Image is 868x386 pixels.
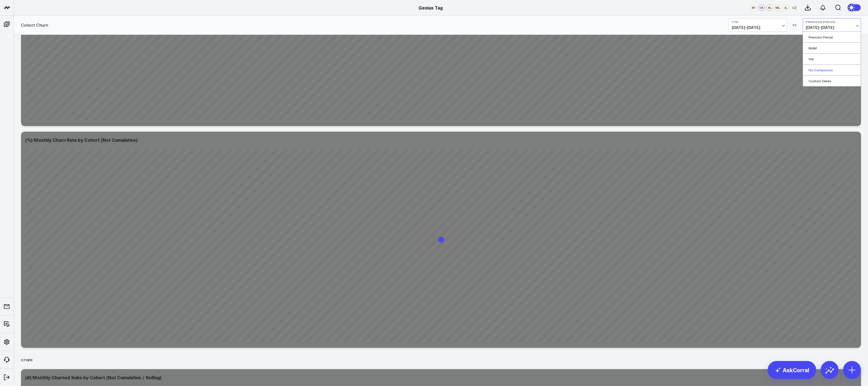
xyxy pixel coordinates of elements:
button: +2 [791,4,797,11]
a: Cohort Churn [21,22,48,28]
button: Previous Period[DATE]-[DATE] [803,18,861,32]
a: Custom Dates [803,76,861,86]
a: No Comparison [803,65,861,75]
div: CS [758,4,765,11]
b: Previous Period [806,20,858,24]
span: [DATE] - [DATE] [732,25,784,30]
div: (%) Monthly Churn Rate by Cohort (Not Cumulative) [25,137,137,143]
div: Other [21,353,33,366]
div: JL [783,4,789,11]
b: YTD [732,20,784,24]
a: MoM [803,43,861,53]
a: AskCorral [768,361,816,379]
div: ML [774,4,781,11]
div: SF [750,4,757,11]
div: VS [790,23,800,27]
a: Genius Tag [418,4,443,11]
span: + 2 [792,6,797,10]
span: [DATE] - [DATE] [806,25,858,30]
button: YTD[DATE]-[DATE] [729,18,787,32]
div: (#) Monthly Churned Subs by Cohort (Not Cumulative / Rolling) [25,374,161,380]
a: YoY [803,54,861,64]
a: Previous Period [803,32,861,42]
div: AL [766,4,773,11]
